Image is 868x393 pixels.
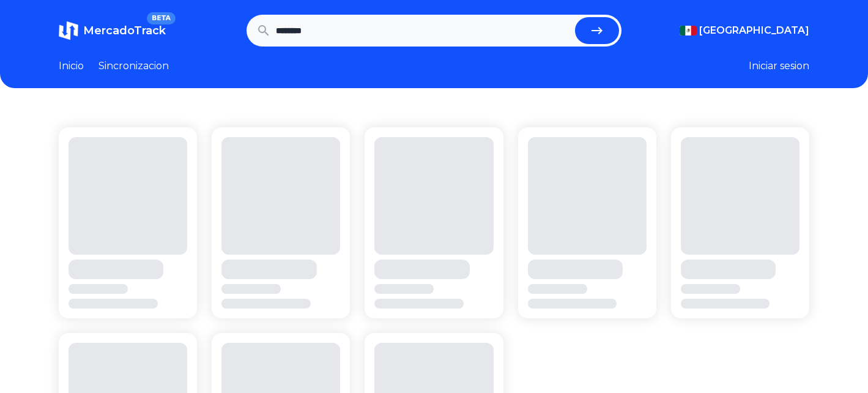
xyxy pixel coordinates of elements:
span: MercadoTrack [83,24,166,37]
span: BETA [147,12,176,24]
a: MercadoTrackBETA [59,21,166,40]
button: [GEOGRAPHIC_DATA] [680,23,809,38]
a: Sincronizacion [98,59,169,73]
a: Inicio [59,59,84,73]
span: [GEOGRAPHIC_DATA] [699,23,809,38]
button: Iniciar sesion [749,59,809,73]
img: Mexico [680,26,697,36]
img: MercadoTrack [59,21,78,40]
